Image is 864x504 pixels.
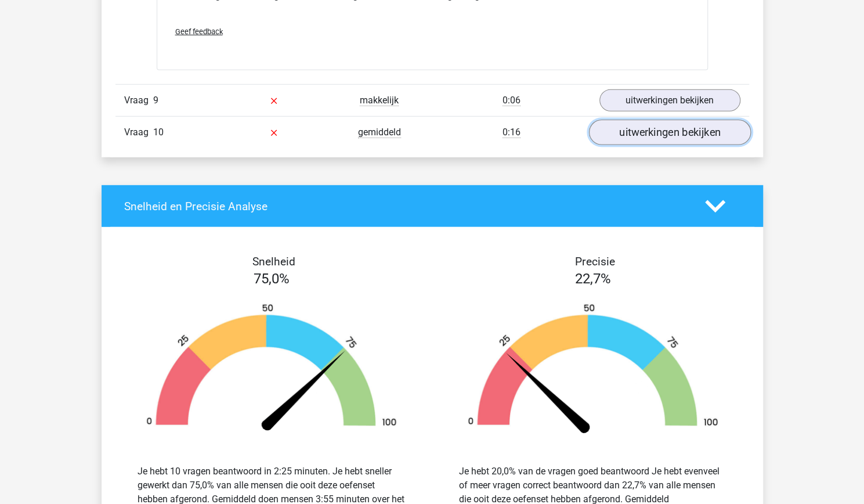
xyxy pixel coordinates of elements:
[124,255,424,268] h4: Snelheid
[153,95,158,106] span: 9
[124,200,688,213] h4: Snelheid en Precisie Analyse
[175,27,223,36] span: Geef feedback
[503,127,520,138] span: 0:16
[599,89,740,111] a: uitwerkingen bekijken
[358,127,401,138] span: gemiddeld
[128,303,415,436] img: 75.4b9ed10f6fc1.png
[254,271,290,287] span: 75,0%
[503,95,520,106] span: 0:06
[588,120,750,146] a: uitwerkingen bekijken
[575,271,611,287] span: 22,7%
[450,303,736,436] img: 23.d2ac941f7b31.png
[124,93,153,107] span: Vraag
[360,95,399,106] span: makkelijk
[446,255,745,268] h4: Precisie
[153,127,164,138] span: 10
[124,125,153,139] span: Vraag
